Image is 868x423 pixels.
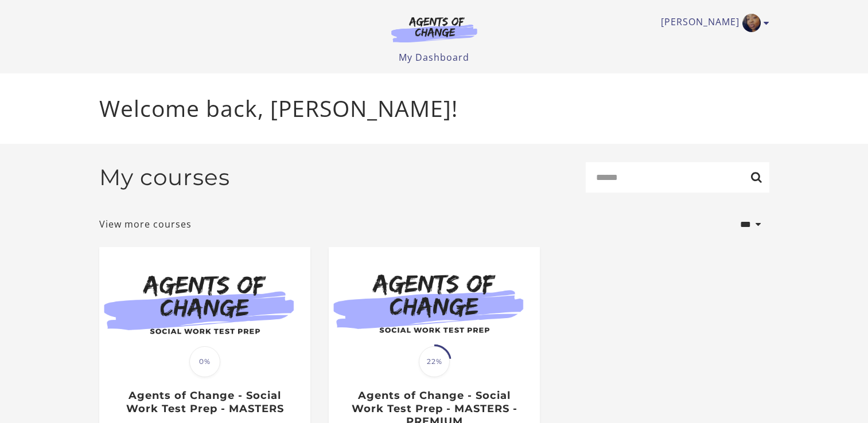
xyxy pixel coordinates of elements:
h3: Agents of Change - Social Work Test Prep - MASTERS [111,389,298,415]
img: Agents of Change Logo [379,16,489,42]
p: Welcome back, [PERSON_NAME]! [99,92,769,126]
span: 22% [419,346,450,377]
span: 0% [189,346,220,377]
h2: My courses [99,164,230,191]
a: View more courses [99,217,192,231]
a: My Dashboard [399,51,469,64]
a: Toggle menu [661,14,764,32]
